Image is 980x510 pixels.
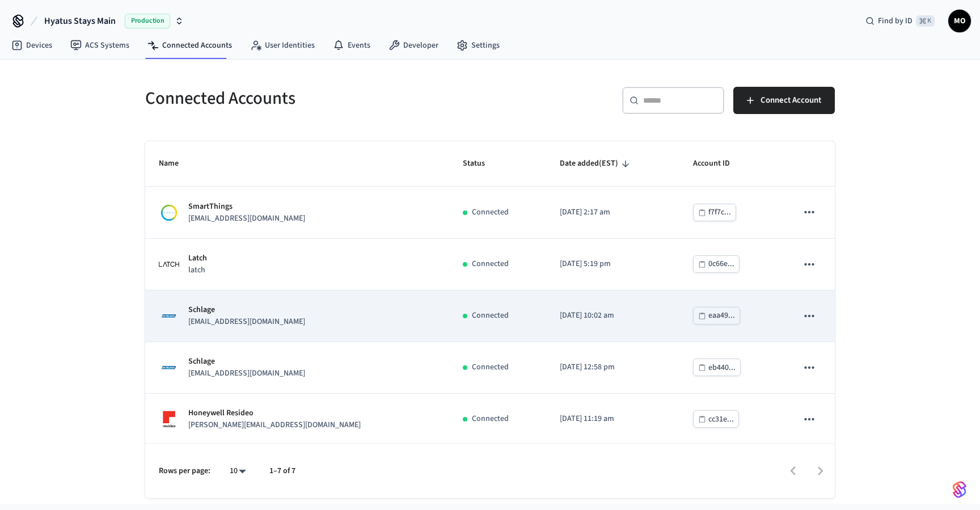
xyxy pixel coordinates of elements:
div: cc31e... [708,412,734,427]
p: [EMAIL_ADDRESS][DOMAIN_NAME] [188,316,305,328]
button: f7f7c... [693,204,736,221]
div: f7f7c... [708,205,731,220]
p: [PERSON_NAME][EMAIL_ADDRESS][DOMAIN_NAME] [188,419,361,431]
div: Find by ID⌘ K [856,11,944,31]
a: User Identities [241,35,324,56]
span: Find by ID [878,15,913,27]
p: [DATE] 12:58 pm [560,361,666,373]
div: eaa49... [708,309,735,323]
span: Hyatus Stays Main [44,14,116,28]
div: eb440... [708,361,736,375]
button: Connect Account [733,87,835,114]
a: Devices [2,35,61,56]
span: Status [463,155,500,172]
p: Connected [472,361,509,373]
a: ACS Systems [61,35,138,56]
img: Honeywell Resideo [159,409,179,429]
span: Production [125,14,170,28]
p: 1–7 of 7 [269,465,295,477]
span: ⌘ K [916,15,935,27]
p: Honeywell Resideo [188,407,361,419]
p: [EMAIL_ADDRESS][DOMAIN_NAME] [188,368,305,380]
button: eaa49... [693,307,740,324]
span: MO [949,11,970,31]
p: Latch [188,252,207,264]
img: Smartthings Logo, Square [159,203,179,223]
h5: Connected Accounts [145,87,483,110]
a: Connected Accounts [138,35,241,56]
p: [DATE] 2:17 am [560,206,666,218]
p: Connected [472,258,509,270]
span: Name [159,155,193,172]
p: Schlage [188,304,305,316]
button: 0c66e... [693,255,740,273]
span: Date added(EST) [560,155,633,172]
p: [DATE] 5:19 pm [560,258,666,270]
div: 0c66e... [708,257,734,271]
img: Schlage Logo, Square [159,357,179,378]
p: [DATE] 11:19 am [560,413,666,425]
a: Developer [379,35,447,56]
p: SmartThings [188,201,305,213]
div: 10 [224,463,251,479]
p: Connected [472,413,509,425]
span: Connect Account [761,93,821,108]
p: latch [188,264,207,276]
img: Latch Building [159,254,179,275]
span: Account ID [693,155,745,172]
p: Schlage [188,356,305,368]
p: [EMAIL_ADDRESS][DOMAIN_NAME] [188,213,305,225]
a: Events [324,35,379,56]
button: MO [948,10,971,32]
button: eb440... [693,359,741,376]
a: Settings [447,35,509,56]
img: Schlage Logo, Square [159,306,179,326]
p: Connected [472,310,509,322]
p: Rows per page: [159,465,210,477]
img: SeamLogoGradient.69752ec5.svg [953,481,966,499]
button: cc31e... [693,410,739,428]
p: [DATE] 10:02 am [560,310,666,322]
p: Connected [472,206,509,218]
